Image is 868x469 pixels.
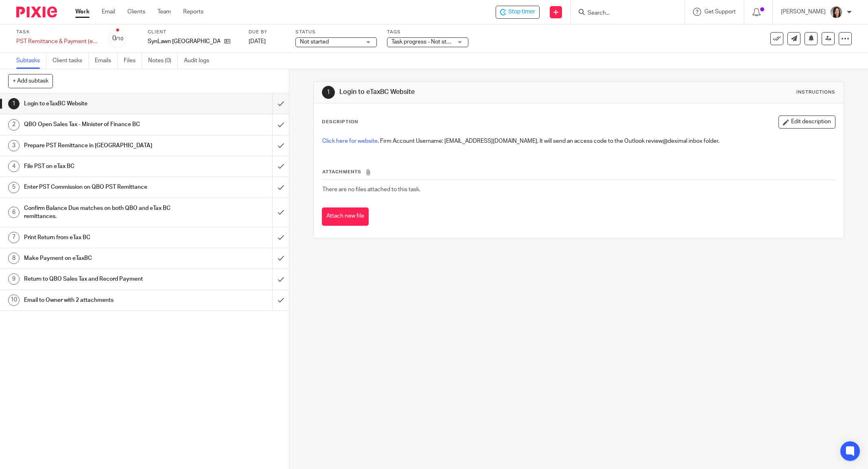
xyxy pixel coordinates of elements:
label: Client [148,29,238,35]
div: 7 [8,232,20,243]
div: 1 [8,98,20,109]
a: Clients [127,8,145,16]
img: Danielle%20photo.jpg [830,6,843,19]
h1: Return to QBO Sales Tax and Record Payment [24,273,184,285]
div: 10 [8,294,20,306]
h1: Enter PST Commission on QBO PST Remittance [24,181,184,193]
div: 0 [112,34,123,43]
a: Team [157,8,171,16]
div: 8 [8,253,20,264]
div: 3 [8,140,20,151]
span: Task progress - Not started + 2 [391,39,469,45]
div: Instructions [796,89,835,96]
a: Notes (0) [148,53,178,69]
div: 1 [322,86,335,99]
span: Attachments [322,170,361,174]
div: 4 [8,161,20,172]
div: SynLawn Vancouver Island - PST Remittance & Payment (eTaxBC) - Quarterly [496,6,540,19]
div: PST Remittance & Payment (eTaxBC) - Quarterly [16,37,98,46]
h1: Login to eTaxBC Website [24,98,184,110]
button: Attach new file [322,207,369,226]
button: Edit description [778,116,835,129]
span: [DATE] [249,39,266,44]
h1: Prepare PST Remittance in [GEOGRAPHIC_DATA] [24,140,184,152]
label: Tags [387,29,468,35]
span: Get Support [704,9,736,15]
div: 2 [8,119,20,131]
a: Email [102,8,115,16]
div: 6 [8,207,20,218]
button: + Add subtask [8,74,53,88]
a: Work [75,8,90,16]
h1: Confirm Balance Due matches on both QBO and eTax BC remittances. [24,202,184,223]
a: Subtasks [16,53,46,69]
img: Pixie [16,7,57,17]
p: [PERSON_NAME] [781,8,826,16]
span: Stop timer [508,8,535,16]
label: Status [295,29,377,35]
a: Click here for website [322,138,378,144]
div: 5 [8,182,20,193]
input: Search [587,10,660,17]
h1: Make Payment on eTaxBC [24,252,184,264]
a: Client tasks [52,53,89,69]
span: There are no files attached to this task. [322,187,420,192]
h1: Print Return from eTax BC [24,231,184,244]
a: Emails [95,53,118,69]
h1: QBO Open Sales Tax - Minister of Finance BC [24,118,184,131]
div: PST Remittance &amp; Payment (eTaxBC) - Quarterly [16,37,98,46]
h1: Login to eTaxBC Website [339,88,596,96]
span: Not started [300,39,329,45]
p: . Firm Account Username: [EMAIL_ADDRESS][DOMAIN_NAME]. It will send an access code to the Outlook... [322,137,835,145]
p: SynLawn [GEOGRAPHIC_DATA] [148,37,220,46]
label: Due by [249,29,285,35]
h1: Email to Owner with 2 attachments [24,294,184,306]
a: Reports [183,8,203,16]
a: Files [124,53,142,69]
div: 9 [8,273,20,285]
h1: File PST on eTax BC [24,160,184,172]
label: Task [16,29,98,35]
p: Description [322,119,358,125]
a: Audit logs [184,53,215,69]
small: /10 [116,37,123,41]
